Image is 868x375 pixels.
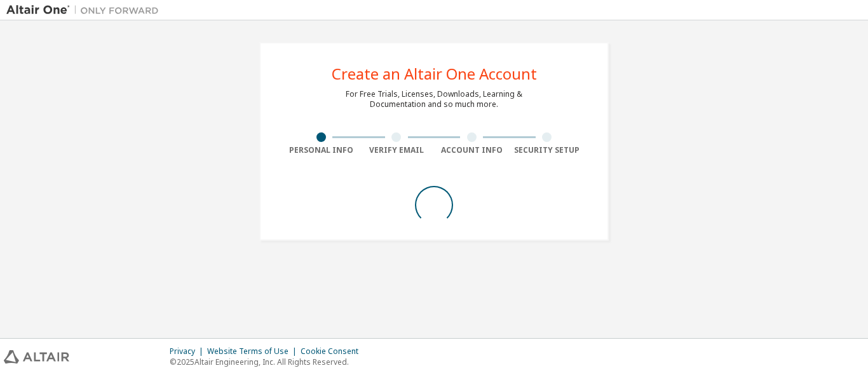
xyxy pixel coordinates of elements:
[170,357,366,367] p: © 2025 Altair Engineering, Inc. All Rights Reserved.
[170,346,207,357] div: Privacy
[6,4,165,17] img: Altair One
[301,346,366,357] div: Cookie Consent
[207,346,301,357] div: Website Terms of Use
[346,89,522,110] div: For Free Trials, Licenses, Downloads, Learning & Documentation and so much more.
[510,145,585,155] div: Security Setup
[4,350,69,364] img: altair_logo.svg
[434,145,510,155] div: Account Info
[283,145,359,155] div: Personal Info
[359,145,435,155] div: Verify Email
[332,66,537,81] div: Create an Altair One Account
